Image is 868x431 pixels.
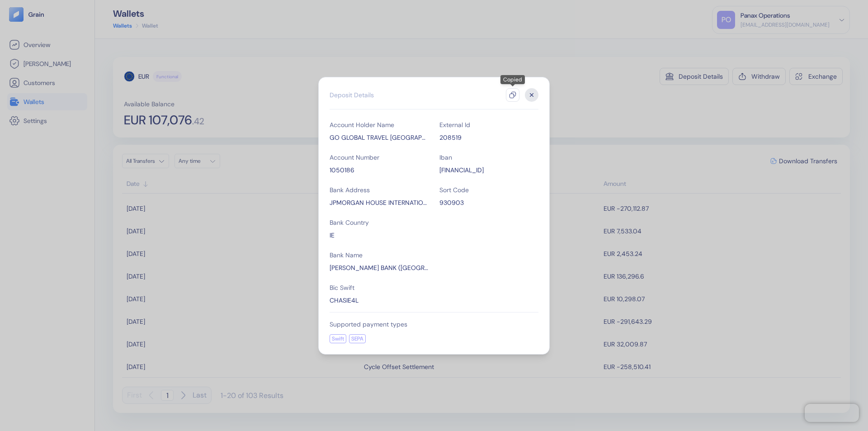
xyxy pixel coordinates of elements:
div: Account Number [330,153,429,162]
div: Account Holder Name [330,120,429,129]
div: J.P. MORGAN BANK (IRELAND) PLC [330,263,429,272]
div: IE [330,231,429,240]
div: Bank Address [330,185,429,194]
div: Bank Name [330,251,429,260]
div: Swift [330,334,346,343]
div: JPMORGAN HOUSE INTERNATIONAL FINANCIAL SERVICES CENTRE,Dublin 1,Ireland [330,198,429,207]
div: Iban [439,153,538,162]
div: 930903 [439,198,538,207]
div: IE72CHAS93090301050186 [439,166,538,175]
div: Deposit Details [330,90,374,99]
div: Sort Code [439,185,538,194]
div: GO GLOBAL TRAVEL BULGARIA EOOD Interpay [330,133,429,142]
div: Bic Swift [330,283,429,292]
div: SEPA [349,334,366,343]
div: CHASIE4L [330,296,429,305]
div: Bank Country [330,218,429,227]
div: Copied [500,75,525,84]
div: 208519 [439,133,538,142]
div: 1050186 [330,166,429,175]
div: External Id [439,120,538,129]
div: Supported payment types [330,320,538,329]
